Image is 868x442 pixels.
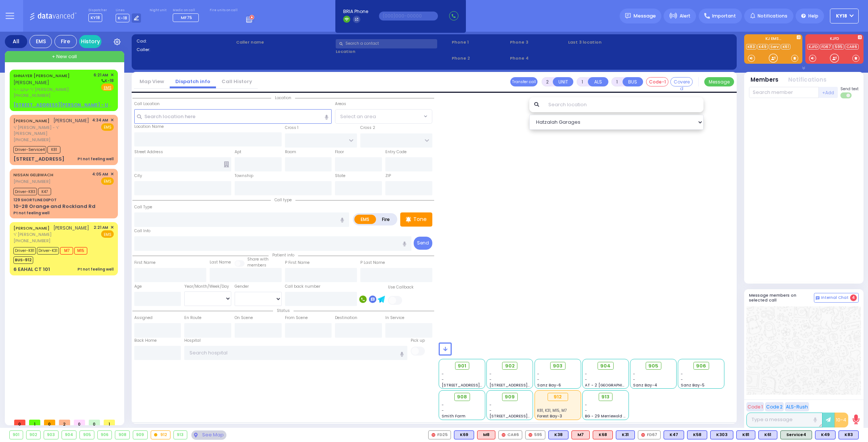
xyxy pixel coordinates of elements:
span: Driver-K31 [37,247,59,255]
span: Send text [840,86,859,92]
div: K47 [664,430,684,439]
span: Smith Farm [442,413,466,419]
span: Phone 4 [510,55,565,61]
span: ר' [PERSON_NAME] [13,231,89,238]
img: red-radio-icon.svg [529,433,532,437]
u: [STREET_ADDRESS][PERSON_NAME] - Use this [13,102,124,108]
div: CAR6 [498,430,522,439]
label: Caller name [236,39,333,45]
span: Alert [680,13,690,19]
a: CAR6 [845,44,859,50]
span: EMS [101,177,114,185]
div: 902 [26,431,41,439]
div: BLS [736,430,755,439]
span: AT - 2 [GEOGRAPHIC_DATA] [585,382,640,388]
div: K58 [687,430,707,439]
button: Internal Chat 4 [814,293,859,303]
span: - [489,377,492,382]
a: K83 [746,44,756,50]
label: Fire units on call [210,8,238,13]
label: Age [134,284,142,290]
img: message.svg [625,13,631,19]
img: comment-alt.png [816,296,820,300]
span: ✕ [110,171,114,177]
span: [STREET_ADDRESS][PERSON_NAME] [489,413,560,419]
span: Internal Chat [821,295,849,300]
span: 4 [850,294,857,301]
span: + New call [52,53,77,60]
label: Last 3 location [568,39,650,45]
label: Call Type [134,204,152,210]
span: 904 [600,362,611,370]
div: 595 [525,430,545,439]
span: 908 [457,393,467,401]
div: K83 [839,430,859,439]
input: Search location here [134,109,332,123]
label: On Scene [235,315,253,321]
span: Help [808,13,818,19]
div: BLS [710,430,733,439]
span: [PERSON_NAME] [13,79,49,86]
div: Service4 [780,430,812,439]
label: P Last Name [360,260,385,266]
a: 595 [833,44,844,50]
span: 0 [14,420,25,425]
a: [PERSON_NAME] [13,225,50,231]
div: 10-28 Orange and Rockland Rd [13,203,95,210]
label: State [335,173,345,179]
button: ALS [588,77,608,86]
span: 4:05 AM [92,171,108,177]
input: (000)000-00000 [379,12,438,20]
div: Pt not feeling well [78,156,114,162]
span: BRIA Phone [343,8,368,15]
div: BLS [839,430,859,439]
span: - [585,371,587,377]
label: KJFD [805,37,864,42]
span: EMS [101,230,114,238]
span: Phone 3 [510,39,565,45]
div: BLS [815,430,836,439]
div: ALS KJ [477,430,495,439]
span: KY18 [88,13,102,22]
img: red-radio-icon.svg [502,433,505,437]
span: K81 [47,146,60,154]
span: Forest Bay-3 [537,413,562,419]
label: Medic on call [173,8,201,13]
a: KJFD [807,44,819,50]
span: [STREET_ADDRESS][PERSON_NAME] [442,382,512,388]
label: En Route [184,315,201,321]
button: ALS-Rush [785,402,809,411]
button: Code-1 [646,77,668,86]
label: Hospital [184,338,201,344]
span: Driver-Service4 [13,146,46,154]
span: K47 [38,188,51,195]
input: Search location [543,97,704,112]
div: FD25 [428,430,451,439]
span: 0 [44,420,55,425]
label: Location [336,48,449,55]
span: 902 [505,362,515,370]
label: In Service [385,315,404,321]
span: [PHONE_NUMBER] [13,137,50,143]
button: Send [414,237,432,250]
small: Share with [247,256,269,262]
label: Floor [335,149,344,155]
label: Back Home [134,338,157,344]
span: ר' [PERSON_NAME] - ר' [PERSON_NAME] [13,124,90,137]
label: Entry Code [385,149,407,155]
span: - [585,408,587,413]
button: BUS [623,77,643,86]
span: BUS-912 [13,256,33,264]
div: M8 [477,430,495,439]
span: Call type [271,197,295,203]
label: Cross 1 [285,125,298,131]
span: 901 [458,362,466,370]
span: Other building occupants [224,161,229,167]
span: - [585,377,587,382]
span: Notifications [758,13,787,19]
div: BLS [758,430,777,439]
label: Use Callback [388,284,414,290]
span: Status [273,308,294,313]
span: Sanz Bay-5 [681,382,705,388]
div: K81 [736,430,755,439]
